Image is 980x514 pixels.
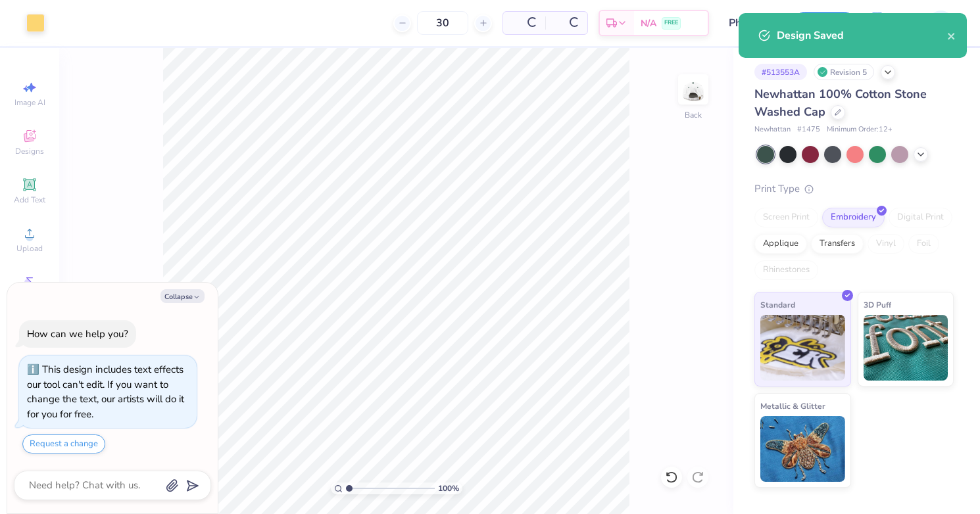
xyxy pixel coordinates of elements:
span: 100 % [438,482,459,494]
button: Request a change [22,434,105,454]
span: N/A [641,16,656,30]
span: FREE [664,18,678,28]
span: Image AI [14,97,45,108]
span: Designs [15,146,44,156]
span: Upload [16,243,43,254]
input: Untitled Design [719,10,783,36]
div: This design includes text effects our tool can't edit. If you want to change the text, our artist... [27,363,184,421]
div: How can we help you? [27,327,128,340]
button: close [947,28,956,43]
input: – – [417,11,468,35]
img: Metallic & Glitter [760,416,845,482]
div: Design Saved [777,28,947,43]
button: Collapse [160,289,205,303]
span: Metallic & Glitter [760,399,825,413]
span: Add Text [14,195,45,205]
